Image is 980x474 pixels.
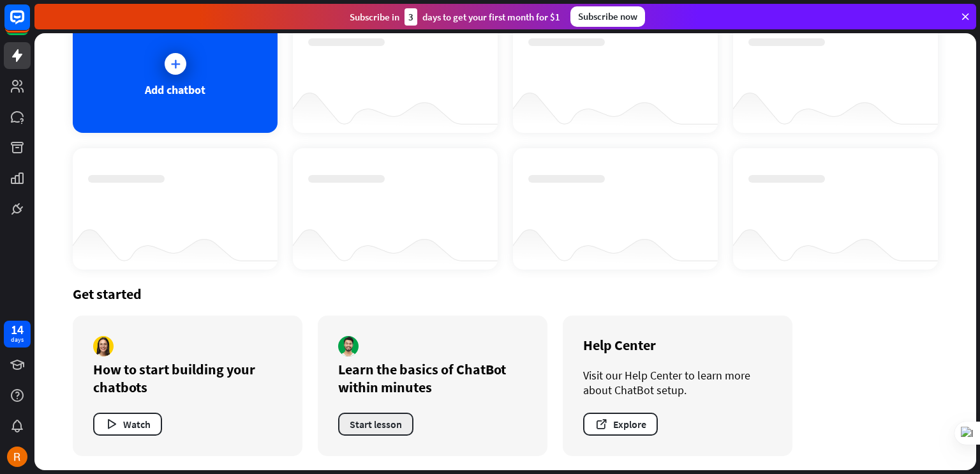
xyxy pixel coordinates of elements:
div: 14 [11,324,24,335]
div: Help Center [583,336,772,354]
div: Add chatbot [145,82,205,97]
img: author [338,336,359,356]
button: Open LiveChat chat widget [10,5,48,43]
div: Get started [73,285,938,303]
button: Start lesson [338,413,413,436]
div: Visit our Help Center to learn more about ChatBot setup. [583,368,772,397]
div: Subscribe now [570,6,645,27]
a: 14 days [4,321,31,348]
div: Subscribe in days to get your first month for $1 [350,8,560,26]
button: Explore [583,413,658,436]
div: 3 [405,8,417,26]
img: author [93,336,114,356]
div: days [11,335,24,344]
div: How to start building your chatbots [93,360,282,396]
div: Learn the basics of ChatBot within minutes [338,360,527,396]
button: Watch [93,413,162,436]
